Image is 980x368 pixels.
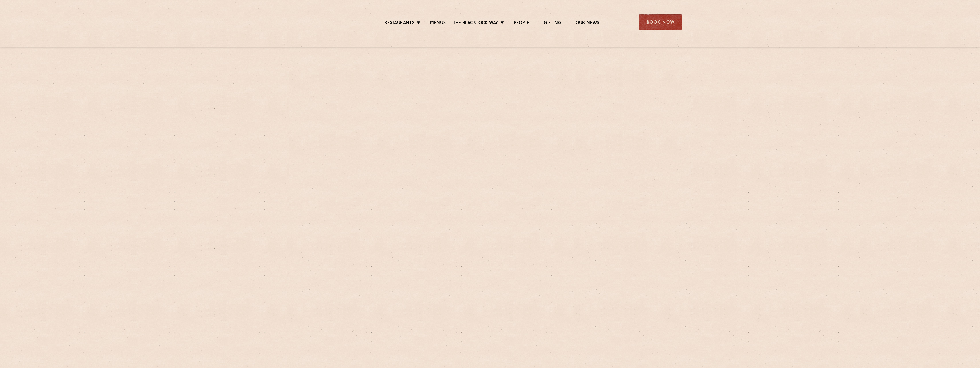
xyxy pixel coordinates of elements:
a: Restaurants [385,20,414,27]
a: People [514,20,529,27]
a: Gifting [544,20,561,27]
img: svg%3E [298,5,348,38]
a: Our News [576,20,599,27]
a: The Blacklock Way [453,20,498,27]
div: Book Now [639,14,682,30]
a: Menus [430,20,446,27]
